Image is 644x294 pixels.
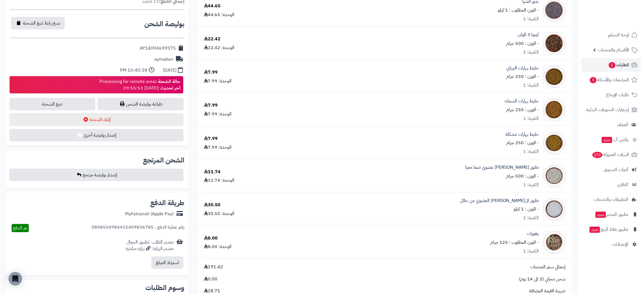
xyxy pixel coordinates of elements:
div: الكمية: 1 [523,49,539,56]
a: دقيق [PERSON_NAME] عضوي صما معيا [465,164,539,171]
img: 1694544750-Whole%20Wheat%20Flour%20Safwa-90x90.jpg [543,165,565,187]
div: الوحدة: 7.99 [204,78,232,84]
a: إشعارات التحويلات البنكية [581,103,641,117]
button: إصدار بوليصة مرتجع [9,169,184,181]
a: الطلبات1 [581,58,641,72]
span: التقارير [617,181,628,188]
span: لوحة التحكم [608,31,629,39]
a: طباعة بوليصة الشحن [97,98,183,110]
div: الوحدة: 8.00 [204,243,232,250]
span: نسخ رابط تتبع الشحنة [23,20,60,27]
div: 30.50 [204,202,221,208]
img: 1691840362-Biryani%20Spice%20Mix-90x90.jpg [543,65,565,88]
div: Processing for remote area [DATE] 09:55:53 [100,78,180,91]
div: الوحدة: 44.65 [204,12,234,18]
div: الكمية: 1 [523,148,539,155]
div: مصدر الزيارة: زيارة مباشرة [126,245,174,252]
span: الأقسام والمنتجات [598,46,629,54]
a: تطبيق المتجرجديد [581,208,641,221]
div: الكمية: 1 [523,215,539,221]
a: السلات المتروكة172 [581,148,641,161]
div: مصدر الطلب :تطبيق الجوال [126,239,174,252]
a: التطبيقات والخدمات [581,193,641,206]
a: تطبيق نقاط البيعجديد [581,223,641,236]
small: - الوزن : 500 جرام [506,173,539,179]
div: AY14094699575 [140,45,176,52]
span: تطبيق نقاط البيع [589,225,628,233]
h2: طريقة الدفع [150,199,184,206]
button: إصدار بوليصة أخرى [9,129,184,141]
div: 11.74 [204,169,221,175]
span: 5 [590,77,597,83]
span: طلبات الإرجاع [606,91,629,99]
img: 1694543663-Oats%20Flour%20Organic-90x90.jpg [543,198,565,221]
div: الكمية: 1 [523,248,539,254]
span: جديد [595,212,606,218]
div: 8.00 [204,235,218,242]
div: 7.99 [204,135,218,142]
div: MyFatoorah (Apple Pay) [125,211,174,217]
div: 44.65 [204,3,221,9]
button: استرداد المبلغ [151,256,184,269]
small: - الوزن : 500 جرام [506,40,539,47]
span: إشعارات التحويلات البنكية [586,106,629,114]
a: خليط بهارات البرياني [506,65,539,71]
span: إجمالي سعر المنتجات [530,264,566,270]
div: Open Intercom Messenger [8,272,22,286]
span: 172 [592,152,602,158]
div: الكمية: 1 [523,82,539,89]
small: - الوزن : 250 جرام [506,139,539,146]
button: نسخ رابط تتبع الشحنة [11,17,65,29]
span: تطبيق المتجر [595,210,628,218]
small: - الوزن : 1 كيلو [514,206,539,212]
div: 7.99 [204,102,218,109]
h2: وسوم الطلبات [10,284,184,291]
div: رقم عملية الدفع : 0808554984415409836785 [91,224,184,232]
strong: آخر تحديث : [158,85,180,91]
div: aymakan [154,56,173,63]
span: جديد [590,227,600,233]
a: الإعدادات [581,238,641,251]
div: الوحدة: 11.74 [204,177,234,184]
span: وآتس آب [601,136,628,144]
span: 1 [609,62,615,68]
span: الإعدادات [612,240,628,248]
img: 1692119432-Original%20Spice%20Mix-90x90.jpg [543,132,565,154]
h2: بوليصة الشحن [144,21,184,27]
small: - الوزن : 250 جرام [506,106,539,113]
h2: الشحن المرتجع [143,157,184,164]
span: 191.42 [204,264,223,270]
span: 0.00 [204,276,217,282]
small: - الوزن : 250 جرام [506,73,539,80]
a: المراجعات والأسئلة5 [581,73,641,87]
span: شحن مجاني (3 الى 14 يوم) [519,276,566,282]
a: وآتس آبجديد [581,133,641,146]
button: إلغاء الشحنة [9,113,184,126]
span: الطلبات [608,61,629,69]
a: العملاء [581,118,641,131]
span: تم الدفع [13,225,27,231]
a: أدوات التسويق [581,163,641,176]
span: المراجعات والأسئلة [589,76,629,84]
a: خليط بهارات مشكلة [505,131,539,138]
div: 22.42 [204,36,221,42]
div: الوحدة: 7.99 [204,111,232,117]
img: 1691852948-Fish%20Spice%20Mix-90x90.jpg [543,98,565,121]
a: كينوا 3 الوان [518,32,539,38]
div: [DATE] [163,67,176,74]
a: لوحة التحكم [581,28,641,42]
a: طلبات الإرجاع [581,88,641,102]
div: الوحدة: 22.42 [204,45,234,51]
a: التقارير [581,178,641,191]
small: - الوزن المطلوب : 125 جرام [490,239,539,246]
img: 1677345751-3%20Color%20Quinoa-90x90.jpg [543,32,565,55]
a: تتبع الشحنة [9,98,95,110]
div: 7.99 [204,69,218,76]
a: زهورات [527,231,539,237]
img: logo-2.png [606,16,639,28]
div: 10:40:38 PM [120,67,147,74]
div: الكمية: 1 [523,16,539,22]
div: الوحدة: 30.50 [204,210,234,217]
span: التطبيقات والخدمات [594,196,628,203]
span: أدوات التسويق [604,166,628,174]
